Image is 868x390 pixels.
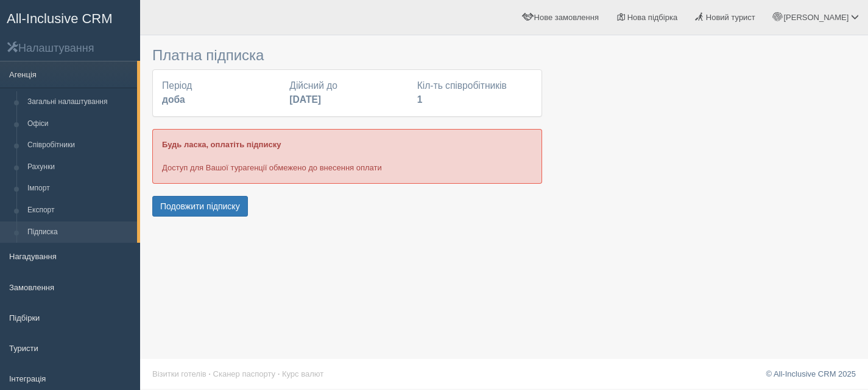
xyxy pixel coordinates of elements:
span: All-Inclusive CRM [7,11,113,26]
a: Загальні налаштування [22,91,137,113]
b: [DATE] [289,94,321,105]
b: 1 [417,94,423,105]
a: Експорт [22,200,137,221]
span: · [278,369,280,378]
div: Доступ для Вашої турагенції обмежено до внесення оплати [152,129,542,183]
a: Співробітники [22,134,137,156]
a: © All-Inclusive CRM 2025 [766,369,856,378]
div: Кіл-ть співробітників [411,79,538,107]
span: Нова підбірка [627,13,678,22]
a: Рахунки [22,156,137,178]
a: Офіси [22,113,137,135]
b: доба [162,94,185,105]
a: Імпорт [22,178,137,200]
a: Сканер паспорту [213,369,275,378]
b: Будь ласка, оплатіть підписку [162,140,281,149]
div: Період [156,79,283,107]
h3: Платна підписка [152,47,542,63]
a: Візитки готелів [152,369,206,378]
span: Нове замовлення [534,13,599,22]
span: · [208,369,211,378]
a: Курс валют [282,369,323,378]
a: All-Inclusive CRM [1,1,139,34]
button: Подовжити підписку [152,196,248,217]
span: [PERSON_NAME] [783,13,849,22]
span: Новий турист [706,13,755,22]
a: Підписка [22,221,137,243]
div: Дійсний до [283,79,411,107]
